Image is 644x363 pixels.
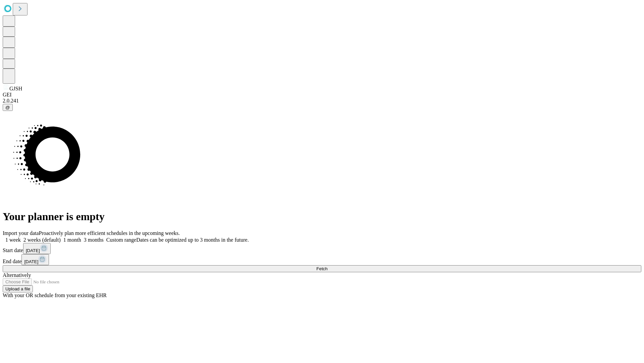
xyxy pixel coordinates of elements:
button: Upload a file [3,285,33,292]
span: Import your data [3,230,39,236]
span: [DATE] [24,259,38,264]
span: Dates can be optimized up to 3 months in the future. [136,237,249,243]
span: @ [5,105,10,110]
span: Proactively plan more efficient schedules in the upcoming weeks. [39,230,180,236]
span: 2 weeks (default) [23,237,61,243]
span: Alternatively [3,272,31,278]
div: End date [3,254,641,265]
span: 3 months [84,237,104,243]
span: 1 month [63,237,81,243]
span: Fetch [316,266,327,271]
button: @ [3,104,13,111]
span: Custom range [106,237,136,243]
span: With your OR schedule from your existing EHR [3,292,107,298]
h1: Your planner is empty [3,210,641,223]
span: [DATE] [26,248,40,253]
span: 1 week [5,237,21,243]
button: Fetch [3,265,641,272]
div: 2.0.241 [3,98,641,104]
span: GJSH [9,86,22,91]
button: [DATE] [23,243,51,254]
div: Start date [3,243,641,254]
div: GEI [3,92,641,98]
button: [DATE] [21,254,49,265]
